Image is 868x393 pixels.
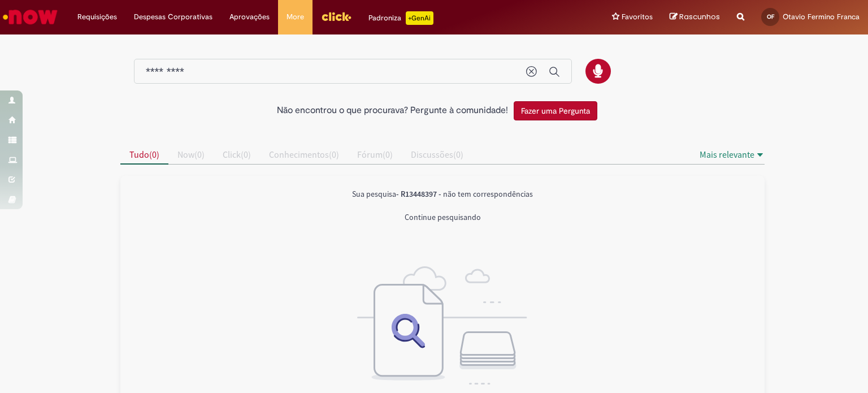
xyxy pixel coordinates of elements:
[1,6,59,28] img: ServiceNow
[670,12,720,23] a: Rascunhos
[368,11,433,25] div: Padroniza
[767,13,774,20] span: OF
[77,11,117,23] span: Requisições
[622,11,653,23] span: Favoritos
[679,11,720,22] span: Rascunhos
[783,12,860,21] span: Otavio Fermino Franca
[229,11,270,23] span: Aprovações
[514,101,597,120] button: Fazer uma Pergunta
[134,11,212,23] span: Despesas Corporativas
[406,11,433,25] p: +GenAi
[321,8,351,25] img: click_logo_yellow_360x200.png
[287,11,304,23] span: More
[277,106,508,116] h2: Não encontrou o que procurava? Pergunte à comunidade!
